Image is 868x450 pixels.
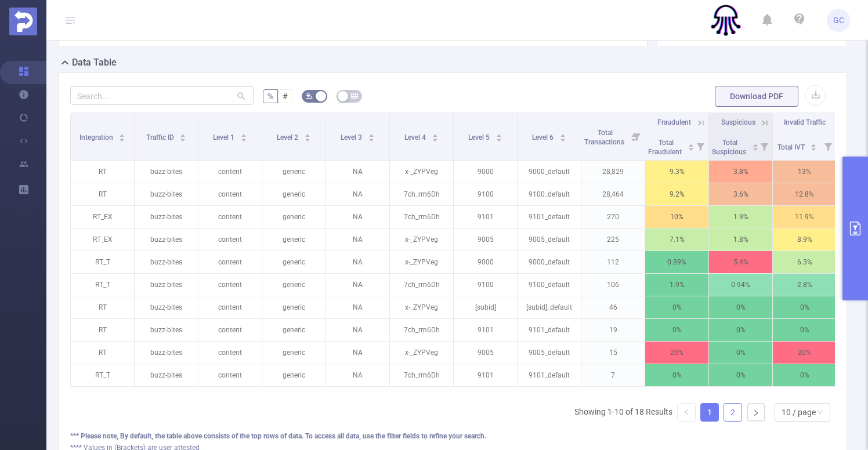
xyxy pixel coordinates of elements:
p: generic [262,296,325,318]
p: 0% [709,342,772,364]
p: generic [262,228,325,251]
p: 7ch_rm6Dh [390,274,453,296]
i: icon: bg-colors [306,92,313,99]
li: 1 [700,403,719,422]
p: 9101_default [518,319,581,341]
p: 0% [709,296,772,318]
li: Showing 1-10 of 18 Results [574,403,672,422]
p: 3.6% [709,183,772,205]
p: 15 [581,342,645,364]
span: % [267,92,273,101]
p: 1.8% [709,228,772,251]
div: Sort [368,132,375,139]
p: buzz-bites [135,274,198,296]
span: Total Transactions [584,129,626,146]
p: 2.8% [773,274,836,296]
p: 9000 [454,161,517,183]
i: icon: caret-down [559,137,566,140]
span: Integration [79,133,115,141]
p: 7 [581,364,645,386]
p: 9005_default [518,342,581,364]
input: Search... [70,86,254,105]
i: Filter menu [692,132,708,160]
p: 12.8% [773,183,836,205]
p: 46 [581,296,645,318]
p: buzz-bites [135,296,198,318]
p: 9000_default [518,251,581,273]
i: icon: caret-down [811,146,817,150]
p: buzz-bites [135,161,198,183]
p: buzz-bites [135,206,198,228]
div: Sort [179,132,186,139]
p: RT_T [71,274,134,296]
p: buzz-bites [135,319,198,341]
p: 9101 [454,206,517,228]
p: generic [262,342,325,364]
p: RT [71,183,134,205]
p: 5.4% [709,251,772,273]
p: 0% [645,364,708,386]
p: [subid]_default [518,296,581,318]
i: icon: caret-down [752,146,758,150]
p: 1.9% [709,206,772,228]
p: 28,829 [581,161,645,183]
p: 20% [645,342,708,364]
p: 9.2% [645,183,708,205]
p: RT_T [71,251,134,273]
p: generic [262,274,325,296]
p: content [198,296,262,318]
p: content [198,274,262,296]
p: generic [262,319,325,341]
p: 0% [645,319,708,341]
div: Sort [810,142,817,149]
p: 9101 [454,319,517,341]
p: 9100 [454,274,517,296]
i: icon: caret-up [119,132,125,136]
p: NA [326,319,389,341]
i: icon: caret-up [240,132,247,136]
p: 0% [709,364,772,386]
p: generic [262,183,325,205]
span: Level 2 [277,133,300,141]
p: 112 [581,251,645,273]
p: 1.9% [645,274,708,296]
p: NA [326,274,389,296]
p: 13% [773,161,836,183]
p: 7.1% [645,228,708,251]
p: 11.9% [773,206,836,228]
span: Total Fraudulent [648,139,683,156]
p: buzz-bites [135,342,198,364]
span: Traffic ID [146,133,176,141]
p: RT [71,342,134,364]
p: 0% [645,296,708,318]
p: content [198,161,262,183]
p: 7ch_rm6Dh [390,319,453,341]
i: icon: caret-down [688,146,694,150]
div: Sort [559,132,566,139]
p: content [198,364,262,386]
p: 3.8% [709,161,772,183]
p: 106 [581,274,645,296]
h2: Data Table [72,56,117,70]
span: Level 3 [341,133,364,141]
a: 1 [701,404,718,421]
i: icon: caret-up [496,132,502,136]
p: 270 [581,206,645,228]
i: Filter menu [756,132,772,160]
i: icon: down [816,409,823,417]
p: generic [262,206,325,228]
div: Sort [688,142,695,149]
p: RT_T [71,364,134,386]
p: 10% [645,206,708,228]
div: Sort [304,132,311,139]
i: icon: caret-down [432,137,438,140]
p: NA [326,251,389,273]
p: 8.9% [773,228,836,251]
p: [subid] [454,296,517,318]
p: x-_ZYPVeg [390,296,453,318]
i: icon: caret-up [688,142,694,146]
p: 0% [773,364,836,386]
p: buzz-bites [135,251,198,273]
p: 9101_default [518,206,581,228]
p: x-_ZYPVeg [390,228,453,251]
